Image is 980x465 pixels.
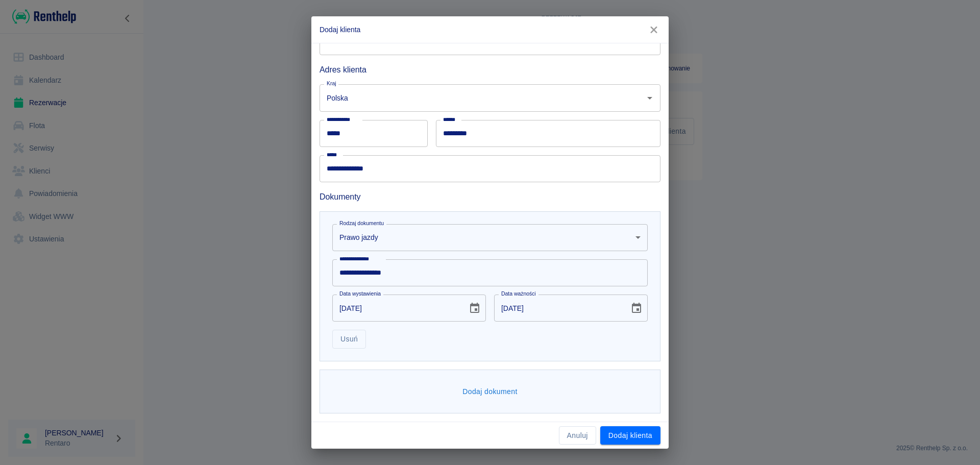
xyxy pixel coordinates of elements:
input: DD-MM-YYYY [332,295,460,322]
button: Choose date, selected date is 20 wrz 2016 [464,298,485,319]
h2: Dodaj klienta [311,16,669,43]
button: Choose date, selected date is 20 wrz 2026 [626,298,647,319]
div: Prawo jazdy [332,224,648,251]
input: DD-MM-YYYY [494,295,622,322]
label: Rodzaj dokumentu [339,219,384,227]
label: Data wystawienia [339,290,381,298]
h6: Dokumenty [320,190,660,203]
button: Dodaj klienta [600,426,660,445]
label: Data ważności [501,290,536,298]
label: Kraj [327,80,336,87]
button: Usuń [332,330,366,349]
h6: Adres klienta [320,63,660,76]
button: Anuluj [559,426,596,445]
button: Dodaj dokument [458,382,522,401]
button: Otwórz [643,91,657,105]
